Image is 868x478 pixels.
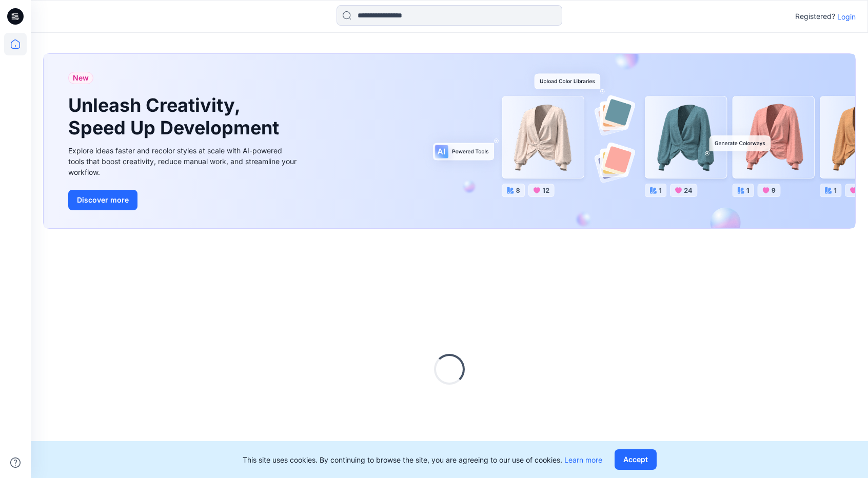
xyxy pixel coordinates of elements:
[68,94,284,138] h1: Unleash Creativity, Speed Up Development
[68,190,299,210] a: Discover more
[68,190,137,210] button: Discover more
[795,10,835,23] p: Registered?
[73,72,89,84] span: New
[837,11,856,22] p: Login
[243,454,602,465] p: This site uses cookies. By continuing to browse the site, you are agreeing to our use of cookies.
[564,455,602,464] a: Learn more
[615,449,657,470] button: Accept
[68,145,299,177] div: Explore ideas faster and recolor styles at scale with AI-powered tools that boost creativity, red...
